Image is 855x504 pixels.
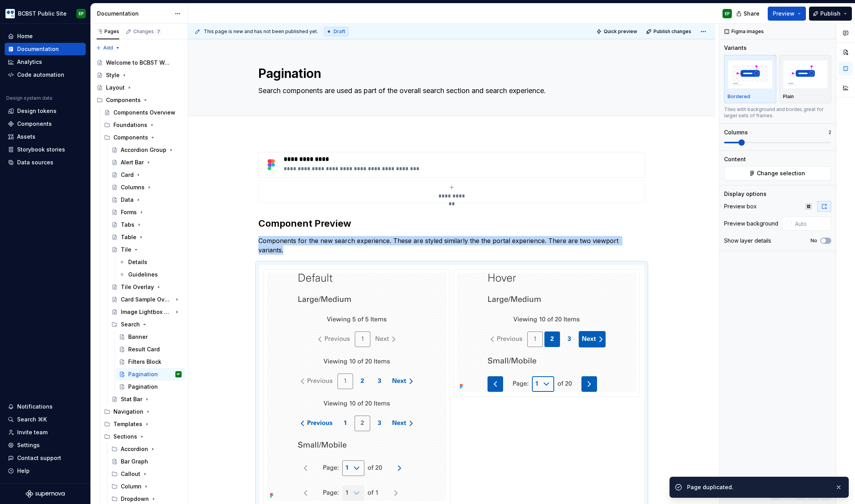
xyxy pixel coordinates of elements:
a: Style [94,69,185,81]
a: Stat Bar [108,393,185,405]
div: EP [79,11,84,17]
div: EP [177,370,180,378]
a: Filters Block [116,356,185,368]
div: Content [724,155,746,163]
a: Image Lightbox Overlay [108,306,185,318]
p: Plain [783,93,794,100]
div: Design tokens [17,107,57,115]
label: No [811,238,817,244]
div: Components [94,94,185,106]
div: Navigation [101,405,185,418]
div: Page duplicated. [687,483,829,491]
a: Details [116,256,185,268]
a: Card [108,169,185,181]
div: Column [121,483,141,490]
div: BCBST Public Site [18,10,67,18]
div: Preview box [724,203,757,210]
div: Preview background [724,220,778,227]
a: Storybook stories [5,143,86,156]
button: BCBST Public SiteEP [2,5,89,22]
div: Accordion [121,445,148,453]
div: Components [17,120,52,128]
div: Guidelines [128,271,158,278]
button: Publish changes [644,26,695,37]
svg: Supernova Logo [26,490,65,498]
a: Tabs [108,219,185,231]
div: Welcome to BCBST Web [106,59,170,67]
div: Columns [121,183,145,191]
div: Card [121,171,134,179]
div: Changes [133,28,162,35]
span: Share [744,10,760,18]
a: Columns [108,181,185,194]
div: Forms [121,208,137,216]
div: Accordion Group [121,146,166,154]
a: Design tokens [5,105,86,117]
div: Components [113,134,148,141]
img: 4baf7843-f8da-4bf9-87ec-1c2503c5ad79.png [262,155,281,174]
span: Quick preview [604,28,637,35]
a: Table [108,231,185,243]
button: Quick preview [594,26,641,37]
div: Table [121,233,136,241]
div: Tiles with background and border, great for larger sets of frames. [724,106,831,119]
div: Layout [106,84,125,92]
a: Forms [108,206,185,219]
div: Foundations [113,121,147,129]
div: Tabs [121,221,134,229]
div: Show layer details [724,237,771,245]
div: Templates [113,420,142,428]
a: Components [5,118,86,130]
div: Components Overview [113,109,175,116]
div: Search [121,321,140,328]
div: Storybook stories [17,146,65,153]
div: Banner [128,333,148,341]
a: Invite team [5,426,86,439]
p: 2 [829,129,831,136]
div: Dropdown [121,495,149,503]
div: Accordion [108,443,185,455]
div: Sections [101,430,185,443]
div: Data [121,196,134,204]
div: Style [106,71,120,79]
a: Alert Bar [108,156,185,169]
div: Pagination [128,383,158,391]
div: Design system data [6,95,52,101]
a: Banner [116,331,185,343]
a: Tile Overlay [108,281,185,293]
a: Data sources [5,156,86,169]
div: Variants [724,44,747,52]
span: Draft [334,28,345,35]
a: Result Card [116,343,185,356]
div: Result Card [128,345,160,353]
a: Accordion Group [108,144,185,156]
span: 7 [155,28,162,35]
button: Add [94,42,123,53]
div: Documentation [17,45,59,53]
h2: Component Preview [258,217,645,230]
a: Home [5,30,86,42]
img: placeholder [783,60,828,88]
span: Change selection [757,169,805,177]
div: Templates [101,418,185,430]
p: Bordered [728,93,750,100]
div: Assets [17,133,35,141]
a: Pagination [116,381,185,393]
a: Components Overview [101,106,185,119]
div: Pagination [128,370,158,378]
span: Publish [820,10,841,18]
textarea: Search components are used as part of the overall search section and search experience. [257,85,643,97]
div: Code automation [17,71,64,79]
div: Contact support [17,454,61,462]
div: EP [725,11,730,17]
a: Layout [94,81,185,94]
span: Add [103,45,113,51]
div: Columns [724,129,748,136]
p: Components for the new search experience. These are styled similarly the the portal experience. T... [258,236,645,255]
div: Documentation [97,10,171,18]
input: Auto [792,217,831,231]
a: PaginationEP [116,368,185,381]
a: Data [108,194,185,206]
div: Card Sample Overlay [121,296,172,303]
